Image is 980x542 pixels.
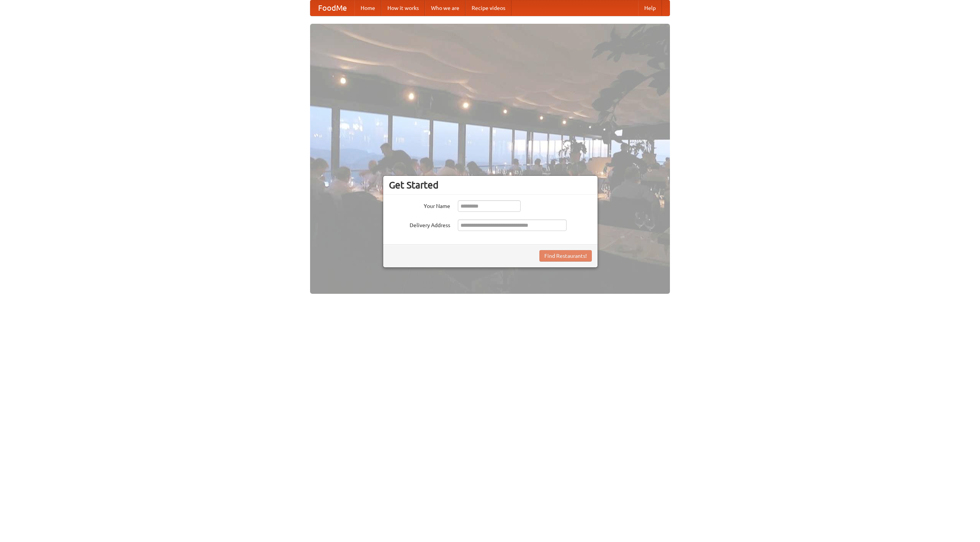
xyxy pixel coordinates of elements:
a: Home [354,0,381,16]
button: Find Restaurants! [539,250,592,262]
a: Recipe videos [465,0,511,16]
label: Delivery Address [389,219,450,229]
a: FoodMe [310,0,354,16]
a: Help [638,0,662,16]
h3: Get Started [389,179,592,191]
a: How it works [381,0,425,16]
a: Who we are [425,0,465,16]
label: Your Name [389,200,450,210]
